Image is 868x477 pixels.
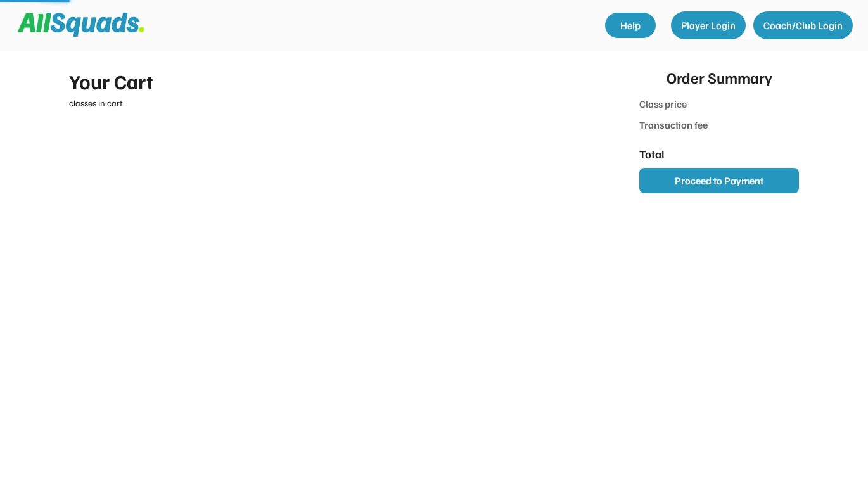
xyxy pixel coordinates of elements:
button: Player Login [671,11,746,39]
button: Proceed to Payment [639,168,799,193]
div: Class price [639,96,710,113]
button: Coach/Club Login [753,11,853,39]
div: Your Cart [69,66,594,96]
img: Squad%20Logo.svg [18,13,144,37]
div: Transaction fee [639,117,710,132]
div: classes in cart [69,96,594,110]
div: Total [639,146,710,163]
a: Help [605,13,656,38]
div: Order Summary [667,66,772,89]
